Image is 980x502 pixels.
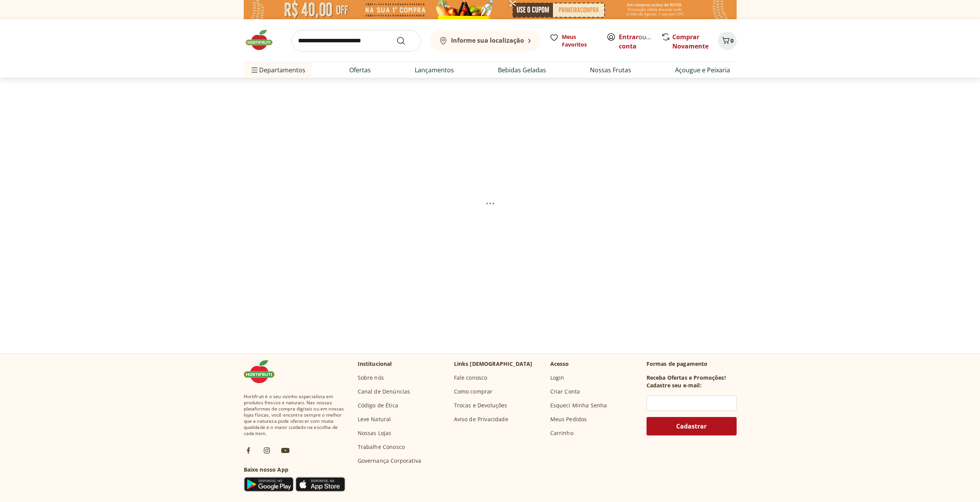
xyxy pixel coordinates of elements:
a: Lançamentos [415,65,454,75]
a: Código de Ética [358,402,398,409]
span: Cadastrar [676,423,707,429]
button: Cadastrar [647,417,737,435]
a: Esqueci Minha Senha [550,402,607,409]
a: Aviso de Privacidade [454,415,508,423]
span: Hortifruti é o seu vizinho especialista em produtos frescos e naturais. Nas nossas plataformas de... [244,394,345,437]
a: Trabalhe Conosco [358,443,405,451]
a: Meus Favoritos [549,33,597,48]
a: Fale conosco [454,374,487,382]
span: ou [619,32,653,51]
a: Ofertas [349,65,371,75]
a: Carrinho [550,429,573,437]
b: Informe sua localização [451,36,524,45]
button: Submit Search [396,36,415,45]
a: Meus Pedidos [550,415,587,423]
img: Hortifruti [244,360,282,383]
p: Acesso [550,360,569,368]
a: Governança Corporativa [358,457,422,465]
a: Leve Natural [358,415,391,423]
button: Informe sua localização [430,30,540,52]
input: search [291,30,421,52]
a: Criar Conta [550,388,580,395]
button: Menu [250,61,259,79]
a: Entrar [619,33,638,41]
a: Nossas Frutas [590,65,631,75]
a: Criar conta [619,33,661,50]
a: Nossas Lojas [358,429,392,437]
img: ig [262,446,271,455]
a: Comprar Novamente [672,33,709,50]
a: Trocas e Devoluções [454,402,508,409]
span: Departamentos [250,61,305,79]
img: ytb [281,446,290,455]
img: App Store Icon [295,477,345,492]
h3: Baixe nosso App [244,466,345,474]
button: Carrinho [718,32,737,50]
h3: Receba Ofertas e Promoções! [647,374,726,382]
h3: Cadastre seu e-mail: [647,382,702,389]
a: Como comprar [454,388,493,395]
img: fb [244,446,253,455]
p: Formas de pagamento [647,360,737,368]
a: Sobre nós [358,374,384,382]
span: Meus Favoritos [562,33,597,48]
a: Açougue e Peixaria [675,65,730,75]
span: 0 [730,37,734,44]
p: Links [DEMOGRAPHIC_DATA] [454,360,533,368]
a: Bebidas Geladas [498,65,546,75]
a: Login [550,374,565,382]
img: Google Play Icon [244,477,294,492]
p: Institucional [358,360,392,368]
img: Hortifruti [244,28,282,52]
a: Canal de Denúncias [358,388,410,395]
